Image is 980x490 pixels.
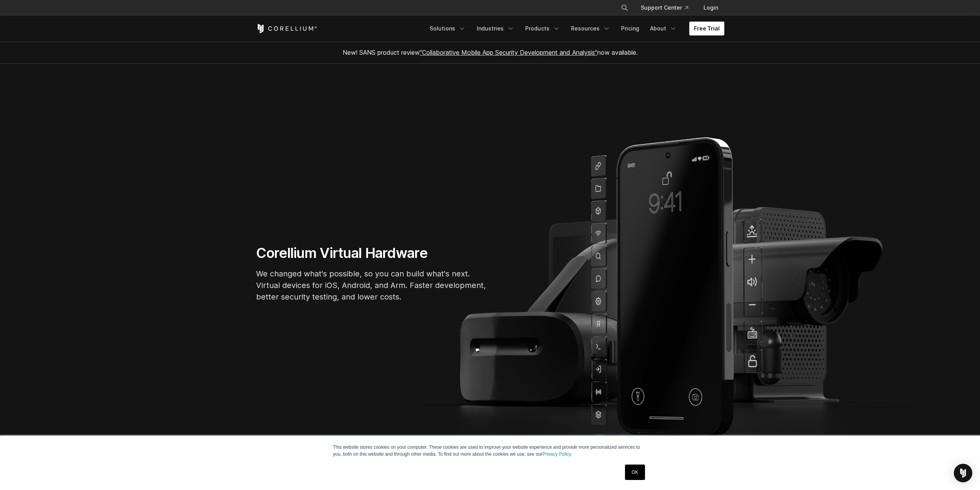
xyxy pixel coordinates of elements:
[645,22,682,35] a: About
[343,49,638,56] span: New! SANS product review now available.
[616,22,644,35] a: Pricing
[256,244,487,262] h1: Corellium Virtual Hardware
[566,22,615,35] a: Resources
[256,24,317,33] a: Corellium Home
[543,451,572,457] a: Privacy Policy.
[625,465,645,480] a: OK
[618,1,632,15] button: Search
[689,22,724,35] a: Free Trial
[954,464,972,482] div: Open Intercom Messenger
[521,22,565,35] a: Products
[256,268,487,303] p: We changed what's possible, so you can build what's next. Virtual devices for iOS, Android, and A...
[420,49,597,56] a: "Collaborative Mobile App Security Development and Analysis"
[333,444,647,458] p: This website stores cookies on your computer. These cookies are used to improve your website expe...
[635,1,694,15] a: Support Center
[472,22,519,35] a: Industries
[425,22,471,35] a: Solutions
[697,1,724,15] a: Login
[425,22,724,35] div: Navigation Menu
[611,1,724,15] div: Navigation Menu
